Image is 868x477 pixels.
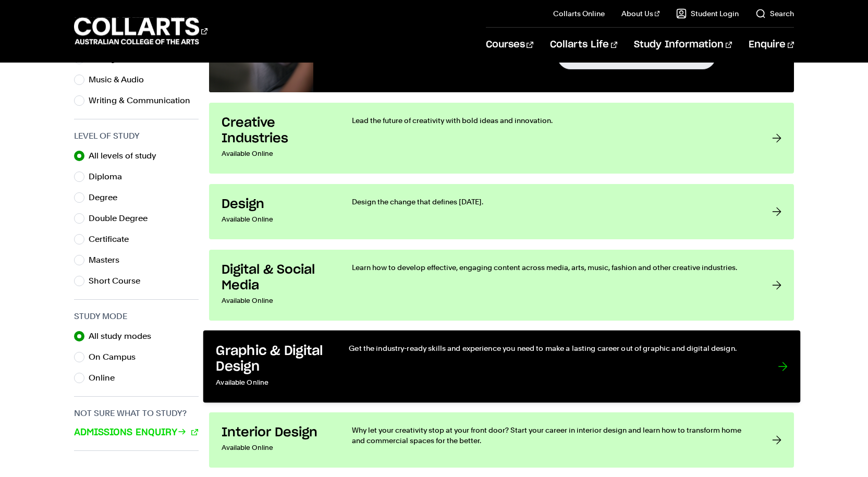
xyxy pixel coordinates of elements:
h3: Interior Design [222,425,331,441]
label: Short Course [89,274,149,288]
a: Digital & Social Media Available Online Learn how to develop effective, engaging content across m... [209,250,794,321]
label: Diploma [89,169,130,184]
h3: Creative Industries [222,115,331,146]
a: Collarts Life [550,28,617,62]
a: Admissions Enquiry [74,426,198,439]
h3: Not sure what to study? [74,407,199,420]
h3: Digital & Social Media [222,262,331,293]
a: Creative Industries Available Online Lead the future of creativity with bold ideas and innovation. [209,103,794,174]
label: Online [89,371,123,385]
a: Courses [486,28,533,62]
a: About Us [621,8,660,19]
p: Available Online [222,212,331,227]
label: Masters [89,253,128,267]
p: Available Online [222,293,331,308]
a: Graphic & Digital Design Available Online Get the industry-ready skills and experience you need t... [203,331,800,403]
label: Writing & Communication [89,93,199,108]
label: All study modes [89,329,160,344]
label: On Campus [89,350,144,364]
p: Design the change that defines [DATE]. [352,197,752,207]
h3: Study Mode [74,310,199,323]
label: Certificate [89,232,137,247]
a: Collarts Online [553,8,605,19]
div: Go to homepage [74,16,207,46]
p: Get the industry-ready skills and experience you need to make a lasting career out of graphic and... [349,343,756,353]
h3: Design [222,197,331,212]
p: Available Online [216,375,327,390]
a: Enquire [749,28,794,62]
a: Student Login [676,8,739,19]
label: All levels of study [89,149,165,163]
label: Degree [89,190,126,205]
label: Music & Audio [89,72,152,87]
h3: Level of Study [74,130,199,142]
h3: Graphic & Digital Design [216,343,327,375]
p: Lead the future of creativity with bold ideas and innovation. [352,115,752,126]
p: Learn how to develop effective, engaging content across media, arts, music, fashion and other cre... [352,262,752,273]
a: Search [755,8,794,19]
a: Study Information [634,28,732,62]
p: Why let your creativity stop at your front door? Start your career in interior design and learn h... [352,425,752,446]
p: Available Online [222,441,331,455]
label: Double Degree [89,211,156,226]
a: Interior Design Available Online Why let your creativity stop at your front door? Start your care... [209,412,794,468]
a: Design Available Online Design the change that defines [DATE]. [209,184,794,239]
p: Available Online [222,146,331,161]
